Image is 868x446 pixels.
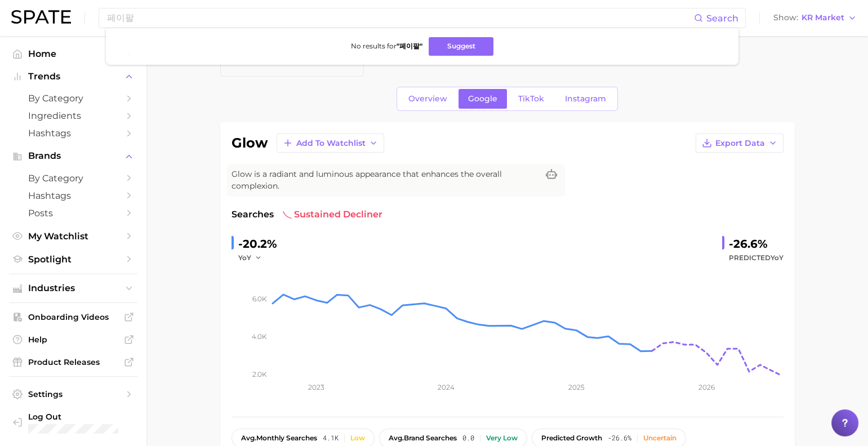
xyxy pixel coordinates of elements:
[28,48,118,59] span: Home
[541,434,602,442] span: predicted growth
[28,231,118,242] span: My Watchlist
[277,133,384,153] button: Add to Watchlist
[715,139,765,148] span: Export Data
[468,94,497,104] span: Google
[238,251,262,265] button: YoY
[283,208,382,221] span: sustained decliner
[28,110,118,121] span: Ingredients
[28,190,118,201] span: Hashtags
[429,37,493,56] button: Suggest
[9,148,137,164] button: Brands
[729,251,784,265] span: Predicted
[9,408,137,437] a: Log out. Currently logged in with e-mail doyeon@spate.nyc.
[106,8,694,28] input: Search here for a brand, industry, or ingredient
[462,434,474,442] span: 0.0
[252,295,267,303] tspan: 6.0k
[28,151,118,161] span: Brands
[408,94,447,104] span: Overview
[698,383,714,391] tspan: 2026
[9,90,137,107] a: by Category
[28,208,118,218] span: Posts
[232,136,268,150] h1: glow
[9,228,137,245] a: My Watchlist
[568,383,584,391] tspan: 2025
[802,15,844,21] span: KR Market
[350,434,365,442] div: Low
[28,389,118,399] span: Settings
[28,412,128,422] span: Log Out
[252,332,267,341] tspan: 4.0k
[486,434,518,442] div: Very low
[437,383,454,391] tspan: 2024
[9,124,137,142] a: Hashtags
[399,89,457,109] a: Overview
[241,434,256,442] abbr: average
[771,11,860,25] button: ShowKR Market
[9,331,137,348] a: Help
[283,210,292,219] img: sustained decliner
[28,283,118,293] span: Industries
[9,309,137,325] a: Onboarding Videos
[28,72,118,82] span: Trends
[28,173,118,184] span: by Category
[9,354,137,371] a: Product Releases
[9,280,137,297] button: Industries
[238,235,277,253] div: -20.2%
[28,128,118,139] span: Hashtags
[389,434,404,442] abbr: average
[28,357,118,367] span: Product Releases
[729,235,784,253] div: -26.6%
[396,42,422,50] strong: " 페이팔 "
[28,93,118,104] span: by Category
[11,10,71,24] img: SPATE
[9,107,137,124] a: Ingredients
[555,89,616,109] a: Instagram
[518,94,544,104] span: TikTok
[308,383,324,391] tspan: 2023
[296,139,366,148] span: Add to Watchlist
[9,187,137,204] a: Hashtags
[706,13,738,24] span: Search
[509,89,554,109] a: TikTok
[459,89,507,109] a: Google
[696,133,784,153] button: Export Data
[773,15,798,21] span: Show
[241,434,317,442] span: monthly searches
[608,434,631,442] span: -26.6%
[9,68,137,85] button: Trends
[389,434,457,442] span: brand searches
[238,253,251,262] span: YoY
[9,170,137,187] a: by Category
[771,253,784,262] span: YoY
[232,168,538,192] span: Glow is a radiant and luminous appearance that enhances the overall complexion.
[9,45,137,63] a: Home
[28,334,118,345] span: Help
[28,312,118,322] span: Onboarding Videos
[9,251,137,268] a: Spotlight
[643,434,676,442] div: Uncertain
[565,94,606,104] span: Instagram
[350,42,422,51] span: No results for
[9,386,137,403] a: Settings
[252,369,267,378] tspan: 2.0k
[28,254,118,265] span: Spotlight
[323,434,339,442] span: 4.1k
[9,204,137,222] a: Posts
[232,208,274,221] span: Searches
